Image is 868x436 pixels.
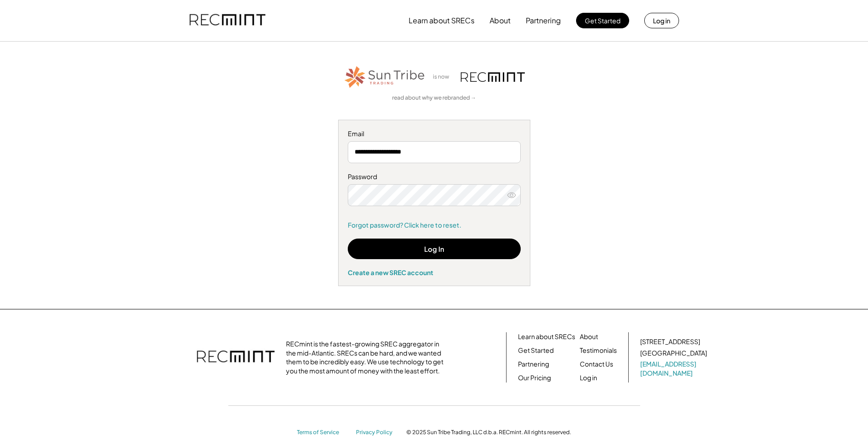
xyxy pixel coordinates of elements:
div: RECmint is the fastest-growing SREC aggregator in the mid-Atlantic. SRECs can be hard, and we wan... [286,340,448,375]
div: Password [348,172,521,181]
button: Log In [348,239,521,259]
a: About [580,332,598,341]
a: Log in [580,373,597,383]
button: About [490,11,511,30]
div: is now [431,73,456,81]
a: Our Pricing [518,373,551,383]
button: Partnering [526,11,561,30]
a: Testimonials [580,346,617,355]
div: Email [348,129,521,138]
a: read about why we rebranded → [392,94,476,102]
div: Create a new SREC account [348,268,521,276]
a: Learn about SRECs [518,332,575,341]
div: © 2025 Sun Tribe Trading, LLC d.b.a. RECmint. All rights reserved. [406,429,571,436]
img: recmint-logotype%403x.png [461,72,525,82]
a: Get Started [518,346,554,355]
div: [GEOGRAPHIC_DATA] [640,349,707,358]
a: Contact Us [580,360,613,369]
button: Log in [644,13,679,28]
a: [EMAIL_ADDRESS][DOMAIN_NAME] [640,360,709,378]
img: recmint-logotype%403x.png [197,341,275,373]
a: Partnering [518,360,549,369]
button: Get Started [576,13,629,28]
div: [STREET_ADDRESS] [640,337,700,346]
a: Forgot password? Click here to reset. [348,221,521,230]
img: STT_Horizontal_Logo%2B-%2BColor.png [344,64,426,90]
img: recmint-logotype%403x.png [189,5,265,36]
button: Learn about SRECs [409,11,474,30]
